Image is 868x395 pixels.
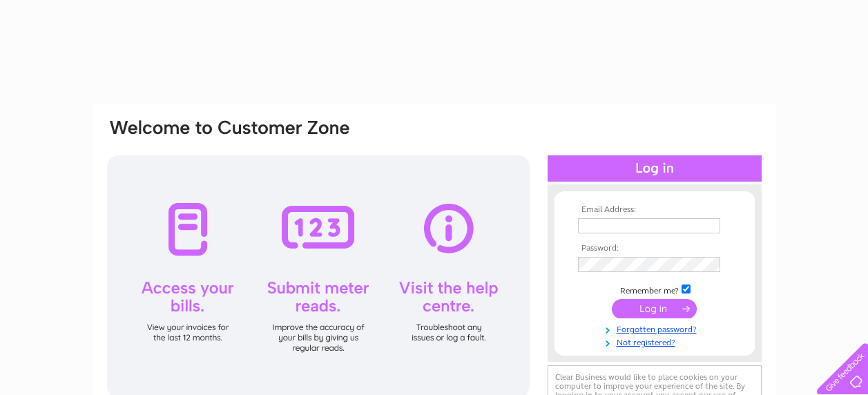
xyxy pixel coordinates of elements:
a: Forgotten password? [578,322,735,335]
td: Remember me? [575,282,735,296]
input: Submit [612,299,697,318]
a: Not registered? [578,335,735,348]
th: Password: [575,244,735,253]
th: Email Address: [575,205,735,215]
